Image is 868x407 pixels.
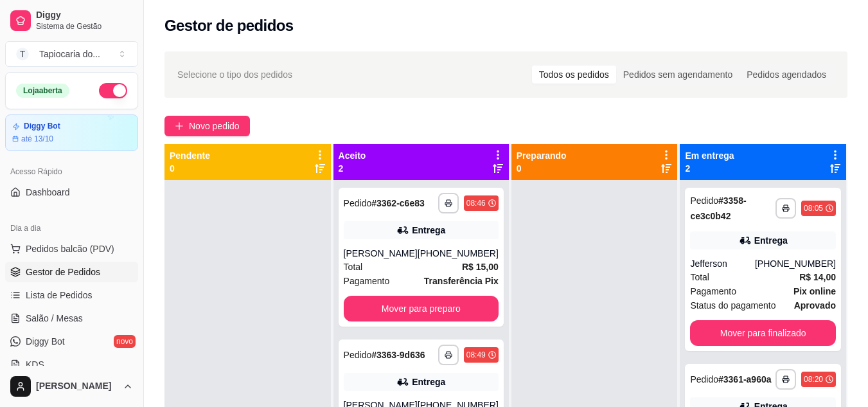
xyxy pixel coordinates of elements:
[344,296,499,321] button: Mover para preparo
[26,312,83,325] span: Salão / Mesas
[616,66,740,84] div: Pedidos sem agendamento
[804,203,823,213] div: 08:05
[39,48,100,60] div: Tapiocaria do ...
[371,198,425,208] strong: # 3362-c6e83
[344,274,390,288] span: Pagamento
[177,68,292,82] span: Selecione o tipo dos pedidos
[16,48,29,60] span: T
[5,285,138,305] a: Lista de Pedidos
[799,272,836,282] strong: R$ 14,00
[170,149,210,162] p: Pendente
[164,116,250,136] button: Novo pedido
[5,41,138,67] button: Select a team
[5,239,138,259] button: Pedidos balcão (PDV)
[21,134,53,144] article: até 13/10
[170,162,210,175] p: 0
[339,149,366,162] p: Aceito
[5,114,138,151] a: Diggy Botaté 13/10
[36,21,133,32] span: Sistema de Gestão
[412,224,445,237] div: Entrega
[466,198,486,208] div: 08:46
[344,260,363,274] span: Total
[344,350,372,360] span: Pedido
[5,182,138,203] a: Dashboard
[344,198,372,208] span: Pedido
[462,262,499,272] strong: R$ 15,00
[5,218,138,239] div: Dia a dia
[532,66,616,84] div: Todos os pedidos
[685,149,734,162] p: Em entrega
[189,119,240,133] span: Novo pedido
[339,162,366,175] p: 2
[466,350,486,360] div: 08:49
[5,262,138,282] a: Gestor de Pedidos
[794,300,836,311] strong: aprovado
[690,284,736,298] span: Pagamento
[5,161,138,182] div: Acesso Rápido
[36,10,133,21] span: Diggy
[412,375,445,388] div: Entrega
[517,149,567,162] p: Preparando
[424,276,499,286] strong: Transferência Pix
[36,381,118,392] span: [PERSON_NAME]
[755,257,836,270] div: [PHONE_NUMBER]
[718,374,772,384] strong: # 3361-a960a
[26,335,65,348] span: Diggy Bot
[24,122,60,131] article: Diggy Bot
[690,270,709,284] span: Total
[690,195,746,221] strong: # 3358-ce3c0b42
[164,15,294,36] h2: Gestor de pedidos
[5,371,138,402] button: [PERSON_NAME]
[5,331,138,352] a: Diggy Botnovo
[175,122,184,131] span: plus
[690,257,755,270] div: Jefferson
[344,247,418,260] div: [PERSON_NAME]
[690,298,775,312] span: Status do pagamento
[26,289,93,302] span: Lista de Pedidos
[754,234,788,247] div: Entrega
[740,66,833,84] div: Pedidos agendados
[371,350,425,360] strong: # 3363-9d636
[517,162,567,175] p: 0
[26,186,70,199] span: Dashboard
[690,320,836,346] button: Mover para finalizado
[685,162,734,175] p: 2
[26,242,114,255] span: Pedidos balcão (PDV)
[804,374,823,384] div: 08:20
[16,84,69,98] div: Loja aberta
[793,286,836,296] strong: Pix online
[418,247,499,260] div: [PHONE_NUMBER]
[5,308,138,329] a: Salão / Mesas
[99,83,127,98] button: Alterar Status
[690,195,718,206] span: Pedido
[5,354,138,375] a: KDS
[690,374,718,384] span: Pedido
[5,5,138,36] a: DiggySistema de Gestão
[26,266,100,278] span: Gestor de Pedidos
[26,358,44,371] span: KDS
